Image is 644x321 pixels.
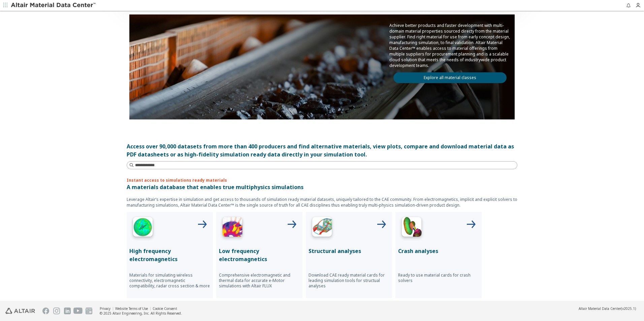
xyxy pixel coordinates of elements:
img: High Frequency Icon [129,215,156,242]
p: Ready to use material cards for crash solvers [398,273,479,283]
button: Crash Analyses IconCrash analysesReady to use material cards for crash solvers [395,212,482,298]
div: (v2025.1) [579,306,636,311]
button: Structural Analyses IconStructural analysesDownload CAE ready material cards for leading simulati... [306,212,392,298]
img: Altair Material Data Center [11,2,97,9]
p: Comprehensive electromagnetic and thermal data for accurate e-Motor simulations with Altair FLUX [219,273,300,289]
a: Explore all material classes [393,72,507,83]
p: Structural analyses [309,247,389,255]
a: Website Terms of Use [115,306,148,311]
span: Altair Material Data Center [579,306,621,311]
img: Low Frequency Icon [219,215,246,242]
button: Low Frequency IconLow frequency electromagneticsComprehensive electromagnetic and thermal data fo... [216,212,302,298]
p: A materials database that enables true multiphysics simulations [127,183,517,191]
p: Low frequency electromagnetics [219,247,300,263]
div: © 2025 Altair Engineering, Inc. All Rights Reserved. [100,311,182,316]
p: High frequency electromagnetics [129,247,210,263]
p: Achieve better products and faster development with multi-domain material properties sourced dire... [389,23,511,68]
a: Privacy [100,306,110,311]
p: Materials for simulating wireless connectivity, electromagnetic compatibility, radar cross sectio... [129,273,210,289]
img: Altair Engineering [5,308,35,314]
img: Crash Analyses Icon [398,215,425,242]
div: Access over 90,000 datasets from more than 400 producers and find alternative materials, view plo... [127,142,517,158]
p: Instant access to simulations ready materials [127,177,517,183]
a: Cookie Consent [153,306,177,311]
p: Leverage Altair’s expertise in simulation and get access to thousands of simulation ready materia... [127,197,517,208]
button: High Frequency IconHigh frequency electromagneticsMaterials for simulating wireless connectivity,... [127,212,213,298]
p: Download CAE ready material cards for leading simulation tools for structual analyses [309,273,389,289]
img: Structural Analyses Icon [309,215,335,242]
p: Crash analyses [398,247,479,255]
